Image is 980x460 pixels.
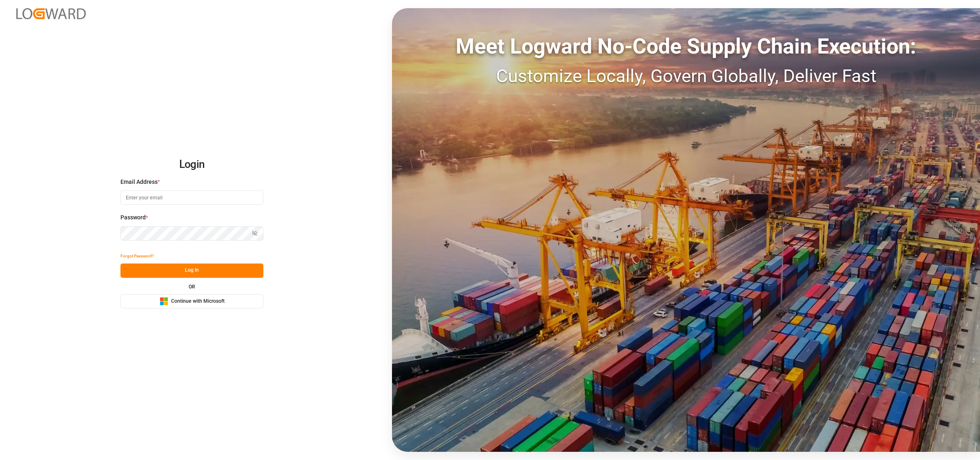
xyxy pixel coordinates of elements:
div: Meet Logward No-Code Supply Chain Execution: [392,31,980,63]
button: Log In [120,263,263,278]
div: Customize Locally, Govern Globally, Deliver Fast [392,63,980,89]
span: Continue with Microsoft [171,298,225,305]
h2: Login [120,152,263,178]
button: Forgot Password? [120,249,154,263]
img: Logward_new_orange.png [16,8,86,19]
span: Email Address [120,178,158,186]
button: Continue with Microsoft [120,294,263,308]
span: Password [120,213,146,222]
small: OR [189,284,195,289]
input: Enter your email [120,190,263,205]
